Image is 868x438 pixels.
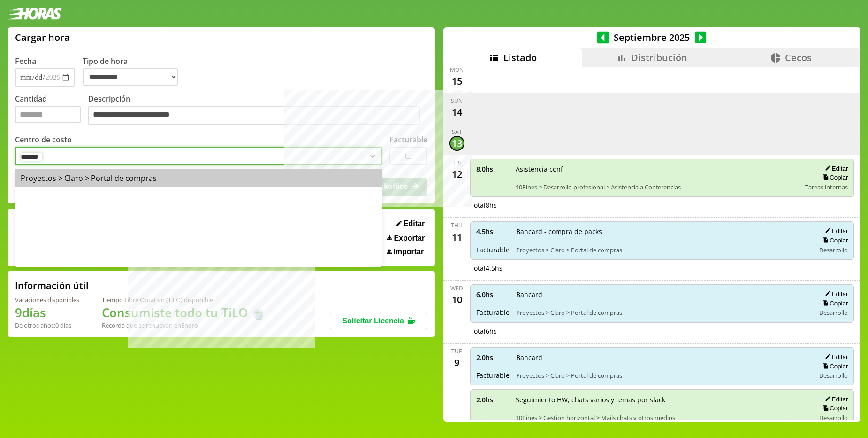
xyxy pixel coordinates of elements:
span: Bancard [516,290,809,299]
span: 10Pines > Desarrollo profesional > Asistencia a Conferencias [516,183,799,191]
div: Fri [453,159,461,167]
label: Cantidad [15,94,88,128]
label: Centro de costo [15,134,72,145]
span: Editar [404,219,425,228]
label: Fecha [15,56,36,66]
span: 4.5 hs [476,227,510,236]
div: 12 [449,167,464,182]
span: Desarrollo [819,371,848,380]
div: 11 [449,229,464,244]
button: Editar [822,353,848,361]
img: logotipo [8,8,62,20]
span: Proyectos > Claro > Portal de compras [516,246,809,254]
div: Sun [451,97,463,105]
span: Desarrollo [819,414,848,422]
span: Distribución [631,51,687,64]
button: Copiar [820,362,848,370]
div: Recordá que se renuevan en [102,321,266,329]
div: scrollable content [443,67,860,420]
span: Desarrollo [819,308,848,317]
div: Sat [452,128,462,136]
button: Solicitar Licencia [330,313,427,329]
span: Proyectos > Claro > Portal de compras [516,308,809,317]
button: Editar [822,395,848,403]
div: Total 8 hs [470,201,854,210]
span: Desarrollo [819,246,848,254]
button: Copiar [820,173,848,181]
div: De otros años: 0 días [15,321,79,329]
span: Bancard [516,353,809,362]
button: Editar [822,227,848,235]
button: Editar [394,219,427,228]
button: Copiar [820,236,848,244]
span: Bancard - compra de packs [516,227,809,236]
label: Facturable [389,134,427,145]
span: Tareas internas [805,183,848,191]
h1: Consumiste todo tu TiLO 🍵 [102,304,266,321]
span: 2.0 hs [476,353,510,362]
div: Total 6 hs [470,327,854,336]
span: Importar [393,248,424,256]
div: Tiempo Libre Optativo (TiLO) disponible [102,296,266,304]
div: Mon [450,66,464,74]
span: Asistencia conf [516,164,799,173]
button: Exportar [384,234,427,243]
span: Listado [503,51,537,64]
span: Facturable [476,308,510,317]
span: Facturable [476,245,510,254]
b: Enero [181,321,198,329]
span: Facturable [476,371,510,380]
span: 2.0 hs [476,395,509,404]
button: Editar [822,290,848,298]
span: 10Pines > Gestion horizontal > Mails chats y otros medios [516,414,809,422]
div: 15 [449,74,464,89]
div: Proyectos > Claro > Portal de compras [15,169,382,187]
label: Tipo de hora [83,56,186,87]
span: Solicitar Licencia [342,317,404,325]
span: Septiembre 2025 [609,31,695,44]
span: Seguimiento HW, chats varios y temas por slack [516,395,809,404]
button: Copiar [820,404,848,412]
select: Tipo de hora [83,68,178,86]
div: Thu [451,221,463,229]
div: Vacaciones disponibles [15,296,79,304]
span: Proyectos > Claro > Portal de compras [516,371,809,380]
input: Cantidad [15,106,81,123]
button: Editar [822,164,848,172]
div: 10 [449,292,464,307]
button: Copiar [820,299,848,307]
div: Tue [451,347,462,355]
label: Descripción [88,94,427,128]
div: Total 4.5 hs [470,264,854,273]
h2: Información útil [15,279,89,292]
span: Exportar [394,234,425,242]
span: Cecos [785,51,812,64]
textarea: Descripción [88,106,420,125]
div: Wed [450,284,463,292]
div: 14 [449,105,464,120]
div: 9 [449,355,464,370]
h1: 9 días [15,304,79,321]
span: 8.0 hs [476,164,509,173]
div: 13 [449,136,464,151]
h1: Cargar hora [15,31,70,44]
span: 6.0 hs [476,290,510,299]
